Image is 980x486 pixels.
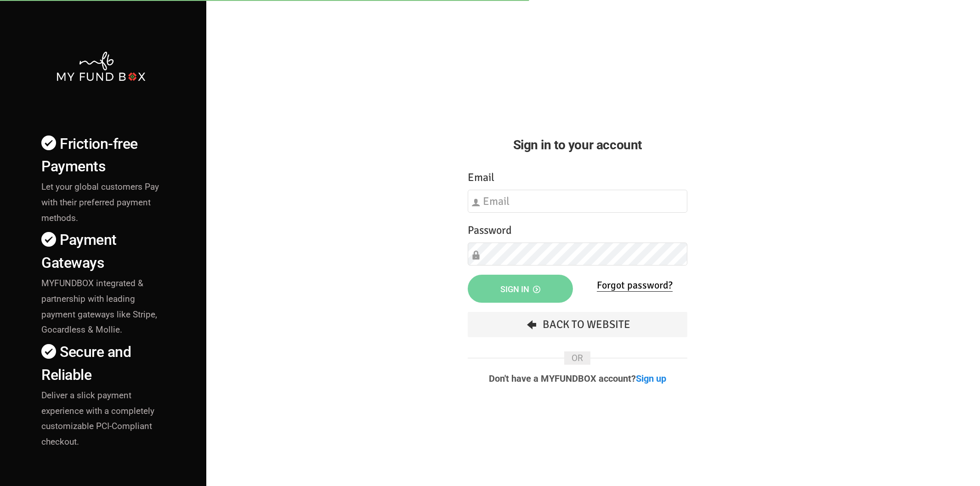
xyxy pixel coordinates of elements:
h4: Friction-free Payments [41,133,170,178]
p: Don't have a MYFUNDBOX account? [468,374,687,383]
label: Email [468,169,494,186]
label: Password [468,222,512,239]
a: Forgot password? [597,279,673,292]
h2: Sign in to your account [468,135,687,155]
h4: Payment Gateways [41,229,170,274]
span: Let your global customers Pay with their preferred payment methods. [41,181,159,223]
a: Back To Website [468,312,687,337]
span: OR [564,351,590,365]
a: Sign up [636,373,666,384]
span: MYFUNDBOX integrated & partnership with leading payment gateways like Stripe, Gocardless & Mollie. [41,278,157,335]
span: Deliver a slick payment experience with a completely customizable PCI-Compliant checkout. [41,390,154,447]
input: Email [468,190,687,213]
h4: Secure and Reliable [41,341,170,386]
span: Sign in [500,284,540,294]
button: Sign in [468,275,573,303]
img: mfbwhite.png [56,51,147,82]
